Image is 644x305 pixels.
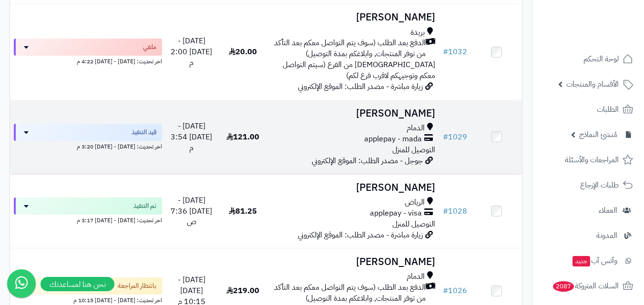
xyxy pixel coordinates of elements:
[443,46,448,58] span: #
[443,131,448,143] span: #
[405,197,425,208] span: الرياض
[552,279,619,293] span: السلات المتروكة
[392,144,435,156] span: التوصيل للمنزل
[14,215,162,225] div: اخر تحديث: [DATE] - [DATE] 3:17 م
[443,285,467,296] a: #1026
[226,131,259,143] span: 121.00
[538,199,638,222] a: العملاء
[229,46,257,58] span: 20.00
[272,108,435,119] h3: [PERSON_NAME]
[14,56,162,66] div: اخر تحديث: [DATE] - [DATE] 4:22 م
[538,174,638,197] a: طلبات الإرجاع
[579,128,617,141] span: مُنشئ النماذج
[596,229,617,242] span: المدونة
[298,229,423,241] span: زيارة مباشرة - مصدر الطلب: الموقع الإلكتروني
[364,134,422,145] span: applepay - mada
[538,224,638,247] a: المدونة
[443,206,467,217] a: #1028
[14,141,162,151] div: اخر تحديث: [DATE] - [DATE] 3:20 م
[392,218,435,230] span: التوصيل للمنزل
[538,249,638,272] a: وآتس آبجديد
[14,295,162,305] div: اخر تحديث: [DATE] - [DATE] 10:15 م
[599,204,617,217] span: العملاء
[443,285,448,296] span: #
[583,52,619,66] span: لوحة التحكم
[538,48,638,70] a: لوحة التحكم
[171,120,212,154] span: [DATE] - [DATE] 3:54 م
[226,285,259,296] span: 219.00
[572,254,617,267] span: وآتس آب
[272,12,435,23] h3: [PERSON_NAME]
[171,35,212,69] span: [DATE] - [DATE] 2:00 م
[538,98,638,121] a: الطلبات
[143,42,156,52] span: ملغي
[312,155,423,167] span: جوجل - مصدر الطلب: الموقع الإلكتروني
[443,131,467,143] a: #1029
[597,103,619,116] span: الطلبات
[538,275,638,297] a: السلات المتروكة2087
[272,282,426,304] span: الدفع بعد الطلب (سوف يتم التواصل معكم بعد التأكد من توفر المنتجات, وابلاغكم بمدة التوصيل)
[283,59,435,81] span: [DEMOGRAPHIC_DATA] من الفرع (سيتم التواصل معكم وتوجيهكم لاقرب فرع لكم)
[566,78,619,91] span: الأقسام والمنتجات
[443,46,467,58] a: #1032
[407,123,425,134] span: الدمام
[407,271,425,282] span: الدمام
[171,195,212,228] span: [DATE] - [DATE] 7:36 ص
[572,256,590,266] span: جديد
[132,128,156,137] span: قيد التنفيذ
[553,281,574,292] span: 2087
[538,148,638,171] a: المراجعات والأسئلة
[580,178,619,192] span: طلبات الإرجاع
[133,201,156,211] span: تم التنفيذ
[272,256,435,267] h3: [PERSON_NAME]
[370,208,422,219] span: applepay - visa
[272,38,426,59] span: الدفع بعد الطلب (سوف يتم التواصل معكم بعد التأكد من توفر المنتجات, وابلاغكم بمدة التوصيل)
[443,206,448,217] span: #
[229,206,257,217] span: 81.25
[565,153,619,167] span: المراجعات والأسئلة
[298,81,423,92] span: زيارة مباشرة - مصدر الطلب: الموقع الإلكتروني
[272,182,435,193] h3: [PERSON_NAME]
[118,281,156,291] span: بانتظار المراجعة
[410,27,425,38] span: بريدة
